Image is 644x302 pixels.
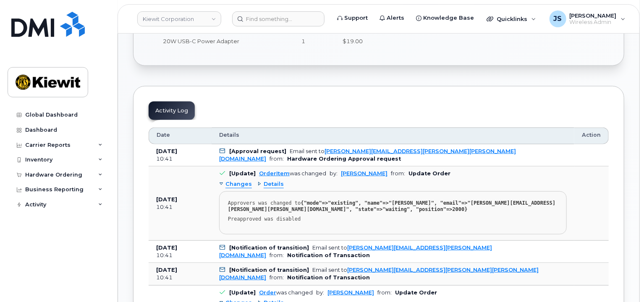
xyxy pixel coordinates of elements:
[156,203,204,211] div: 10:41
[232,11,325,26] input: Find something...
[408,170,450,177] b: Update Order
[156,267,177,273] b: [DATE]
[219,148,516,162] div: Email sent to
[219,245,492,258] div: Email sent to
[228,200,555,212] strong: {"mode"=>"existing", "name"=>"[PERSON_NAME]", "email"=>"[PERSON_NAME][EMAIL_ADDRESS][PERSON_NAME]...
[229,267,309,273] b: [Notification of transition]
[570,19,617,26] span: Wireless Admin
[423,14,474,22] span: Knowledge Base
[270,274,284,281] span: from:
[316,289,324,296] span: by:
[228,200,558,213] div: Approvers was changed to
[156,196,177,203] b: [DATE]
[570,12,617,19] span: [PERSON_NAME]
[344,14,368,22] span: Support
[270,156,284,162] span: from:
[377,289,392,296] span: from:
[228,216,558,222] div: Preapproved was disabled
[481,10,542,27] div: Quicklinks
[225,180,252,188] span: Changes
[156,245,177,251] b: [DATE]
[374,10,410,26] a: Alerts
[294,32,335,50] td: 1
[156,274,204,281] div: 10:41
[259,170,326,177] div: was changed
[219,131,239,139] span: Details
[391,170,405,177] span: from:
[229,245,309,251] b: [Notification of transition]
[327,289,374,296] a: [PERSON_NAME]
[156,155,204,163] div: 10:41
[287,252,370,258] b: Notification of Transaction
[155,32,294,50] td: 20W USB-C Power Adapter
[229,170,256,177] b: [Update]
[395,289,437,296] b: Update Order
[387,14,404,22] span: Alerts
[341,170,387,177] a: [PERSON_NAME]
[259,170,290,177] a: OrderItem
[330,170,338,177] span: by:
[287,274,370,281] b: Notification of Transaction
[156,252,204,259] div: 10:41
[229,289,256,296] b: [Update]
[544,10,631,27] div: Jesse Sueper
[219,267,539,281] a: [PERSON_NAME][EMAIL_ADDRESS][PERSON_NAME][PERSON_NAME][DOMAIN_NAME]
[156,148,177,154] b: [DATE]
[335,32,372,50] td: $19.00
[229,148,286,154] b: [Approval request]
[219,267,539,281] div: Email sent to
[219,245,492,258] a: [PERSON_NAME][EMAIL_ADDRESS][PERSON_NAME][DOMAIN_NAME]
[287,156,401,162] b: Hardware Ordering Approval request
[259,289,276,296] a: Order
[264,180,284,188] span: Details
[410,10,480,26] a: Knowledge Base
[574,128,609,144] th: Action
[157,131,170,139] span: Date
[219,148,516,162] a: [PERSON_NAME][EMAIL_ADDRESS][PERSON_NAME][PERSON_NAME][DOMAIN_NAME]
[554,14,562,24] span: JS
[259,289,313,296] div: was changed
[607,266,638,296] iframe: Messenger Launcher
[270,252,284,258] span: from:
[137,11,221,26] a: Kiewit Corporation
[331,10,374,26] a: Support
[497,16,527,22] span: Quicklinks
